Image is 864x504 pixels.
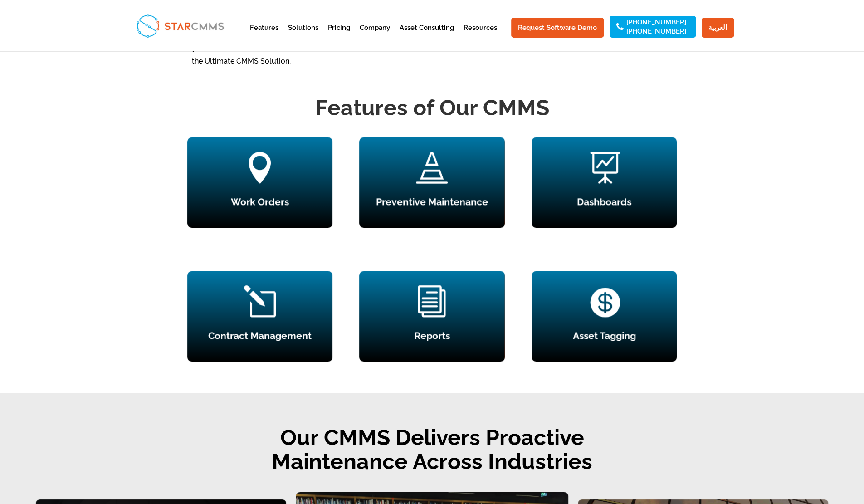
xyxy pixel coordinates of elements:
a: Company [360,24,390,47]
span:  [588,152,620,183]
span:  [588,285,620,317]
a: Asset Consulting [400,24,454,47]
h4: Work Orders [187,197,332,211]
a: Resources [464,24,497,47]
img: StarCMMS [132,10,228,41]
h4: Asset Tagging [532,331,677,345]
h4: Dashboards [532,197,677,211]
a: Pricing [328,24,350,47]
iframe: Chat Widget [713,406,864,504]
a: Features [250,24,278,47]
h4: Reports [359,331,504,345]
span: l [244,285,276,317]
span:  [416,152,448,183]
a: [PHONE_NUMBER] [626,19,686,25]
a: العربية [702,18,734,38]
a: [PHONE_NUMBER] [626,28,686,34]
a: Solutions [288,24,318,47]
h4: Contract Management [187,331,332,345]
span:  [244,152,276,183]
h4: Preventive Maintenance [359,197,504,211]
span: i [416,285,448,317]
h2: Features of Our CMMS [187,93,677,127]
a: Request Software Demo [511,18,604,38]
